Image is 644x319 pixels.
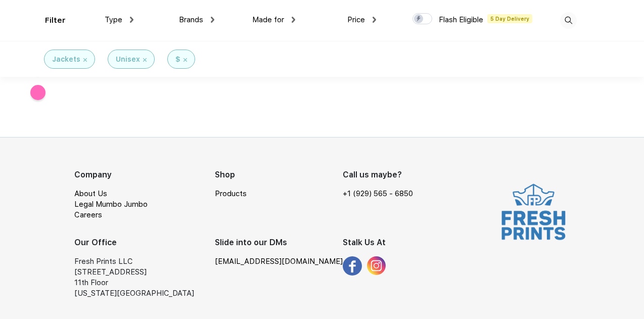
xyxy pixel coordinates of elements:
img: dropdown.png [211,17,214,23]
span: Made for [252,15,284,24]
img: logo [497,181,570,242]
div: Unisex [116,54,140,65]
span: Flash Eligible [439,15,483,24]
a: Careers [74,210,102,219]
div: Company [74,169,215,181]
div: Fresh Prints LLC [74,256,215,267]
span: Type [105,15,122,24]
img: filter_cancel.svg [83,58,87,62]
a: About Us [74,189,107,198]
div: Shop [215,169,343,181]
div: [US_STATE][GEOGRAPHIC_DATA] [74,288,215,299]
a: Legal Mumbo Jumbo [74,200,148,209]
div: 11th Floor [74,278,215,288]
img: footer_facebook.svg [343,256,362,276]
div: Jackets [52,54,80,65]
span: Price [347,15,365,24]
div: Stalk Us At [343,237,420,249]
a: [EMAIL_ADDRESS][DOMAIN_NAME] [215,256,343,267]
span: Brands [179,15,203,24]
img: dropdown.png [130,17,133,23]
img: desktop_search.svg [560,12,577,29]
div: [STREET_ADDRESS] [74,267,215,278]
img: dropdown.png [373,17,376,23]
div: $ [175,54,180,65]
span: 5 Day Delivery [487,14,532,23]
div: Our Office [74,237,215,249]
a: +1 (929) 565 - 6850 [343,189,413,199]
div: Slide into our DMs [215,237,343,249]
img: filter_cancel.svg [183,58,187,62]
img: insta_logo.svg [367,256,386,276]
img: filter_cancel.svg [143,58,147,62]
img: dropdown.png [292,17,295,23]
a: Products [215,189,247,198]
div: Call us maybe? [343,169,420,181]
div: Filter [45,15,66,26]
